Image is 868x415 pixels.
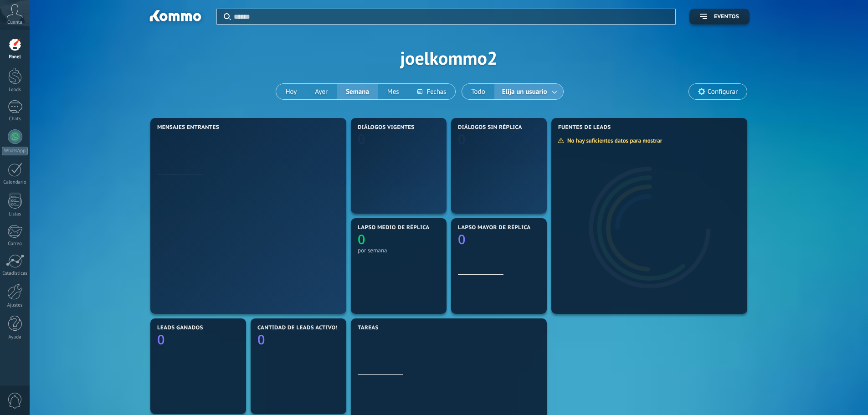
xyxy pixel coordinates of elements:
[494,84,563,99] button: Elija un usuario
[462,84,494,99] button: Todo
[2,211,28,217] div: Listas
[378,84,408,99] button: Mes
[458,130,466,148] text: 0
[2,147,28,155] div: WhatsApp
[2,87,28,93] div: Leads
[358,325,379,331] span: Tareas
[558,124,611,131] span: Fuentes de leads
[257,331,265,348] text: 0
[458,225,530,231] span: Lapso mayor de réplica
[157,325,203,331] span: Leads ganados
[2,334,28,340] div: Ayuda
[358,225,430,231] span: Lapso medio de réplica
[2,179,28,185] div: Calendario
[708,88,738,96] span: Configurar
[337,84,378,99] button: Semana
[157,331,165,348] text: 0
[306,84,337,99] button: Ayer
[689,9,750,25] button: Eventos
[2,241,28,247] div: Correo
[458,124,522,131] span: Diálogos sin réplica
[714,14,739,20] span: Eventos
[558,137,668,144] div: No hay suficientes datos para mostrar
[2,302,28,308] div: Ajustes
[2,116,28,122] div: Chats
[358,231,365,248] text: 0
[2,54,28,60] div: Panel
[257,325,339,331] span: Cantidad de leads activos
[358,130,365,148] text: 0
[276,84,306,99] button: Hoy
[500,86,549,98] span: Elija un usuario
[358,124,415,131] span: Diálogos vigentes
[7,20,22,26] span: Cuenta
[2,271,28,277] div: Estadísticas
[157,124,219,131] span: Mensajes entrantes
[358,247,440,254] div: por semana
[458,231,466,248] text: 0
